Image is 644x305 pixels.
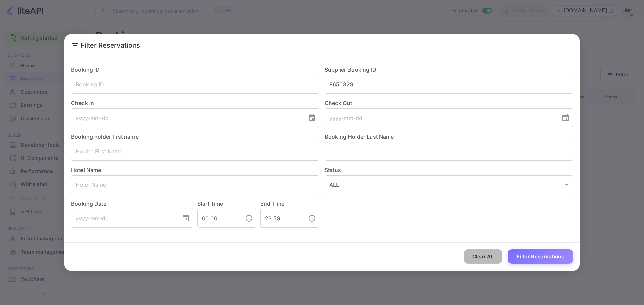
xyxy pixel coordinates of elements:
[325,75,573,94] input: Supplier Booking ID
[71,99,319,107] label: Check In
[71,75,319,94] input: Booking ID
[71,108,303,127] input: yyyy-mm-dd
[464,249,503,264] button: Clear All
[71,133,139,140] label: Booking holder first name
[71,142,319,161] input: Holder First Name
[325,142,573,161] input: Holder Last Name
[197,209,239,228] input: hh:mm
[325,175,573,194] div: ALL
[71,209,176,228] input: yyyy-mm-dd
[242,212,256,225] button: Choose time, selected time is 12:00 AM
[325,66,376,73] label: Supplier Booking ID
[508,249,573,264] button: Filter Reservations
[325,99,573,107] label: Check Out
[260,200,284,207] label: End Time
[64,34,580,56] h2: Filter Reservations
[71,175,319,194] input: Hotel Name
[260,209,303,228] input: hh:mm
[197,200,223,207] label: Start Time
[71,167,101,173] label: Hotel Name
[179,212,193,225] button: Choose date
[71,66,100,73] label: Booking ID
[559,111,572,125] button: Choose date
[305,111,319,125] button: Choose date
[325,133,394,140] label: Booking Holder Last Name
[325,108,556,127] input: yyyy-mm-dd
[325,166,573,174] label: Status
[71,200,193,208] label: Booking Date
[305,212,319,225] button: Choose time, selected time is 11:59 PM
